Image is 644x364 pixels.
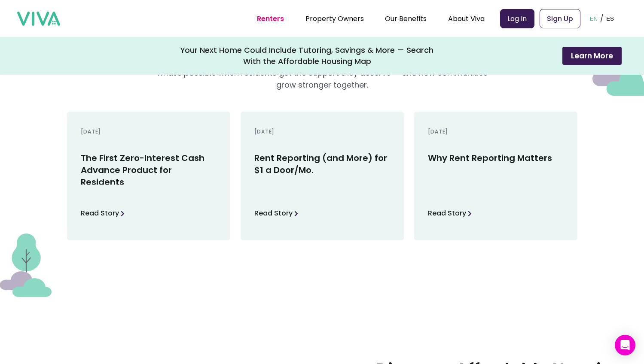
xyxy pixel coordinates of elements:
[241,112,404,240] a: [DATE]Rent Reporting (and More) for $1 a Door/Mo.Read Storyarrow
[428,207,466,220] p: Read Story
[254,125,275,138] p: [DATE]
[428,125,449,138] p: [DATE]
[604,5,617,32] button: ES
[540,9,580,28] a: Sign Up
[414,112,577,240] a: [DATE]Why Rent Reporting MattersRead Storyarrow
[257,14,284,24] a: Renters
[428,152,552,185] h3: Why Rent Reporting Matters
[500,9,534,28] a: Log In
[600,12,604,25] p: /
[121,211,125,216] img: arrow
[81,152,217,185] h3: The First Zero-Interest Cash Advance Product for Residents
[17,12,60,26] img: viva
[468,211,472,216] img: arrow
[180,45,434,67] div: Your Next Home Could Include Tutoring, Savings & More — Search With the Affordable Housing Map
[67,112,230,240] a: [DATE]The First Zero-Interest Cash Advance Product for ResidentsRead Storyarrow
[448,8,485,29] div: About Viva
[294,211,298,216] img: arrow
[562,47,622,65] button: Learn More
[254,207,293,220] p: Read Story
[81,125,101,138] p: [DATE]
[81,207,119,220] p: Read Story
[615,335,635,355] div: Open Intercom Messenger
[587,5,601,32] button: EN
[305,14,364,24] a: Property Owners
[254,152,390,185] h3: Rent Reporting (and More) for $1 a Door/Mo.
[385,8,427,29] div: Our Benefits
